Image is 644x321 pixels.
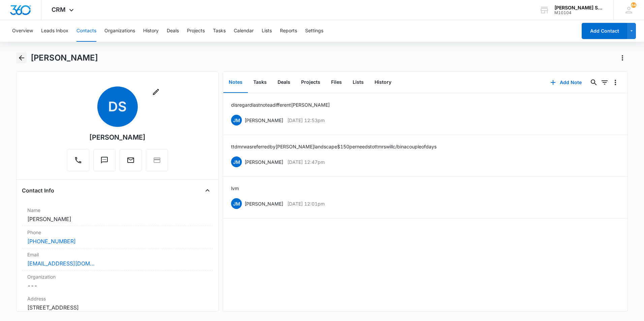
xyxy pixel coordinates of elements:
label: Organization [27,273,207,280]
span: JM [231,115,242,126]
button: Actions [617,52,628,63]
p: [DATE] 12:53pm [287,117,325,124]
button: Lists [262,20,272,42]
p: [PERSON_NAME] [245,158,283,166]
button: Files [326,72,347,93]
p: [DATE] 12:01pm [287,200,325,207]
p: ttd mr was referred by [PERSON_NAME] landscape $150 per needs to tt mrs will c/b in a couple of days [231,143,437,150]
button: Contacts [76,20,96,42]
dd: --- [27,282,207,290]
div: Address[STREET_ADDRESS] [22,292,213,315]
button: Overview [12,20,33,42]
button: Search... [588,77,599,88]
div: notifications count [631,2,636,8]
h1: [PERSON_NAME] [31,53,98,63]
span: JM [231,198,242,209]
button: Add Note [544,74,588,91]
a: Text [93,159,116,165]
h4: Contact Info [22,186,54,194]
div: Name[PERSON_NAME] [22,204,213,226]
button: Notes [223,72,248,93]
div: account name [554,5,604,10]
button: Projects [296,72,326,93]
span: DS [97,86,138,127]
label: Name [27,207,207,214]
button: Settings [305,20,323,42]
button: Projects [187,20,205,42]
span: 84 [631,2,636,8]
p: disregard last note a different [PERSON_NAME] [231,101,330,108]
div: Phone[PHONE_NUMBER] [22,226,213,248]
div: Email[EMAIL_ADDRESS][DOMAIN_NAME] [22,248,213,271]
p: [DATE] 12:47pm [287,158,325,166]
button: Call [67,149,89,171]
label: Address [27,295,207,302]
span: JM [231,156,242,167]
span: CRM [52,6,66,13]
p: lvm [231,185,239,192]
p: [PERSON_NAME] [245,200,283,207]
button: Overflow Menu [610,77,621,88]
div: Organization--- [22,271,213,292]
button: Deals [167,20,179,42]
button: Add Contact [582,23,627,39]
button: Reports [280,20,297,42]
button: Tasks [213,20,226,42]
button: Text [93,149,116,171]
div: account id [554,10,604,15]
button: Tasks [248,72,272,93]
a: Email [120,159,142,165]
button: Email [120,149,142,171]
div: [PERSON_NAME] [89,132,146,142]
label: Email [27,251,207,258]
dd: [STREET_ADDRESS] [27,304,207,312]
button: Back [16,52,27,63]
button: Lists [347,72,369,93]
button: Filters [599,77,610,88]
a: [PHONE_NUMBER] [27,237,76,245]
a: Call [67,159,89,165]
a: [EMAIL_ADDRESS][DOMAIN_NAME] [27,259,95,267]
p: [PERSON_NAME] [245,117,283,124]
button: Calendar [234,20,254,42]
label: Phone [27,229,207,236]
button: Leads Inbox [41,20,68,42]
button: Organizations [104,20,135,42]
dd: [PERSON_NAME] [27,215,207,223]
button: Close [202,185,213,196]
button: History [143,20,159,42]
button: Deals [272,72,296,93]
button: History [369,72,397,93]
